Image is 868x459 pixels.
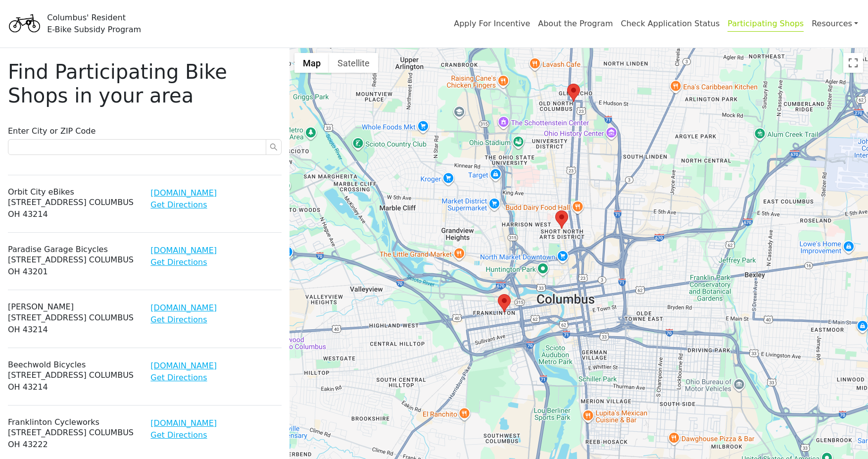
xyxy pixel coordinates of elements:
[8,369,139,393] p: [STREET_ADDRESS] Columbus OH 43214
[8,427,139,451] p: [STREET_ADDRESS] Columbus OH 43222
[727,19,804,32] a: Participating Shops
[8,360,139,369] h6: Beechwold Bicycles
[8,187,139,197] h6: Orbit City eBikes
[812,14,858,34] a: Resources
[8,312,139,336] p: [STREET_ADDRESS] Columbus OH 43214
[454,19,530,28] a: Apply For Incentive
[150,303,217,312] a: [DOMAIN_NAME]
[8,417,139,427] h6: Franklinton Cycleworks
[8,60,282,107] h1: Find Participating Bike Shops in your area
[6,6,43,41] img: Program logo
[8,245,139,254] h6: Paradise Garage Bicycles
[8,302,139,311] h6: [PERSON_NAME]
[843,53,863,73] button: Toggle fullscreen view
[150,246,217,255] a: [DOMAIN_NAME]
[621,19,720,28] a: Check Application Status
[150,257,207,267] a: Get Directions
[8,254,139,278] p: [STREET_ADDRESS] Columbus OH 43201
[6,17,141,29] a: Columbus' ResidentE-Bike Subsidy Program
[150,373,207,382] a: Get Directions
[150,188,217,198] a: [DOMAIN_NAME]
[150,315,207,324] a: Get Directions
[150,200,207,209] a: Get Directions
[294,53,329,73] button: Show street map
[329,53,378,73] button: Show satellite imagery
[270,143,278,151] span: search
[150,361,217,370] a: [DOMAIN_NAME]
[150,430,207,440] a: Get Directions
[8,125,282,137] p: Enter City or ZIP Code
[538,19,613,28] a: About the Program
[47,12,141,36] div: Columbus' Resident E-Bike Subsidy Program
[8,197,139,220] p: [STREET_ADDRESS] Columbus OH 43214
[150,418,217,428] a: [DOMAIN_NAME]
